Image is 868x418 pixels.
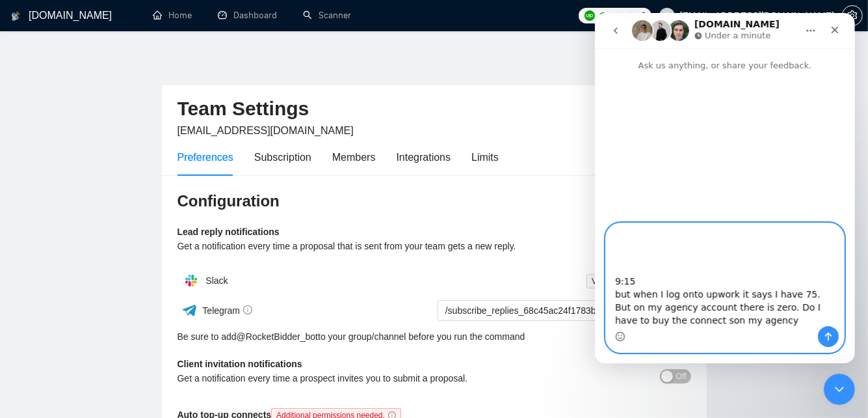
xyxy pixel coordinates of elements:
[178,371,563,385] div: Get a notification every time a prospect invites you to submit a proposal.
[237,329,319,344] a: @RocketBidder_bot
[205,275,228,286] span: Slack
[178,359,302,369] b: Client invitation notifications
[676,369,687,383] span: Off
[243,305,252,314] span: info-circle
[586,274,690,288] span: Verum 1 ##unotifications
[842,10,863,21] a: setting
[178,191,691,212] h3: Configuration
[641,8,646,23] span: 0
[178,125,354,136] span: [EMAIL_ADDRESS][DOMAIN_NAME]
[218,10,277,21] a: dashboardDashboard
[303,10,351,21] a: searchScanner
[332,149,376,165] div: Members
[178,239,563,253] div: Get a notification every time a proposal that is sent from your team gets a new reply.
[843,10,862,21] span: setting
[178,268,204,294] img: hpQkSZIkSZIkSZIkSZIkSZIkSZIkSZIkSZIkSZIkSZIkSZIkSZIkSZIkSZIkSZIkSZIkSZIkSZIkSZIkSZIkSZIkSZIkSZIkS...
[178,149,233,165] div: Preferences
[595,13,855,363] iframe: Intercom live chat
[599,8,638,23] span: Connects:
[181,302,198,318] img: ww3wtPAAAAAElFTkSuQmCC
[824,374,855,405] iframe: Intercom live chat
[397,149,451,165] div: Integrations
[663,11,672,20] span: user
[471,149,499,165] div: Limits
[178,96,691,122] h2: Team Settings
[178,329,691,344] div: Be sure to add to your group/channel before you run the command
[11,6,20,27] img: logo
[153,10,192,21] a: homeHome
[202,305,252,316] span: Telegram
[842,5,863,26] button: setting
[254,149,311,165] div: Subscription
[178,227,280,237] b: Lead reply notifications
[585,10,595,21] img: upwork-logo.png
